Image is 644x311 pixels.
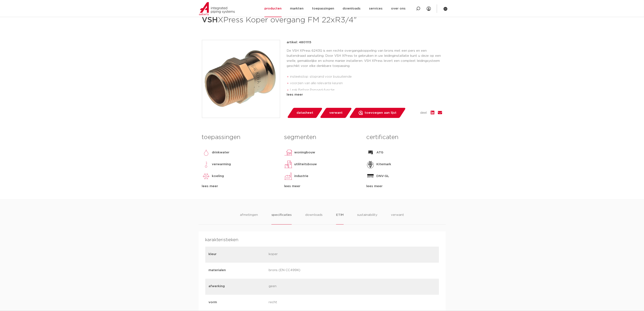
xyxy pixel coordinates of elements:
p: koper [269,252,325,258]
img: koeling [202,172,210,180]
img: DNV-GL [366,172,375,180]
img: drinkwater [202,148,210,157]
p: brons (EN CC499K) [269,268,325,274]
img: verwarming [202,160,210,169]
img: Product Image for VSH XPress Koper overgang FM 22xR3/4" [202,40,280,118]
p: Kitemark [376,162,391,167]
span: verwant [329,110,343,116]
li: sustainability [357,212,377,224]
img: industrie [284,172,293,180]
p: geen [269,284,325,290]
p: industrie [294,174,308,179]
img: Kitemark [366,160,375,169]
li: Leak Before Pressed-functie [290,87,442,93]
p: woningbouw [294,150,315,155]
li: downloads [305,212,323,224]
h1: XPress Koper overgang FM 22xR3/4" [202,14,361,26]
p: DNV-GL [376,174,389,179]
p: ATG [376,150,383,155]
span: datasheet [297,110,313,116]
p: vorm [209,300,265,305]
img: utiliteitsbouw [284,160,293,169]
p: materialen [209,268,265,273]
li: afmetingen [240,212,258,224]
p: kleur [209,252,265,257]
span: deel: [420,110,428,115]
a: datasheet [287,108,323,118]
p: koeling [212,174,224,179]
a: verwant [320,108,352,118]
p: afwerking [209,284,265,289]
li: insteekstop: stoprand voor buisuiteinde [290,73,442,80]
span: toevoegen aan lijst [365,110,396,116]
h3: segmenten [284,133,360,142]
li: voorzien van alle relevante keuren [290,80,442,87]
p: utiliteitsbouw [294,162,317,167]
div: lees meer [202,184,278,189]
div: lees meer [284,184,360,189]
div: lees meer [366,184,442,189]
p: De VSH XPress 6243G is een rechte overgangskoppeling van brons met een pers en een buitendraad aa... [287,48,442,69]
p: recht [269,300,325,306]
h4: karakteristieken [205,237,439,243]
div: lees meer [287,92,442,97]
strong: VSH [202,16,218,24]
li: specificaties [271,212,292,224]
img: woningbouw [284,148,293,157]
li: verwant [391,212,404,224]
h3: toepassingen [202,133,278,142]
p: artikel: 4801115 [287,40,312,45]
p: drinkwater [212,150,230,155]
li: ETIM [336,212,344,224]
h3: certificaten [366,133,442,142]
img: ATG [366,148,375,157]
p: verwarming [212,162,231,167]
